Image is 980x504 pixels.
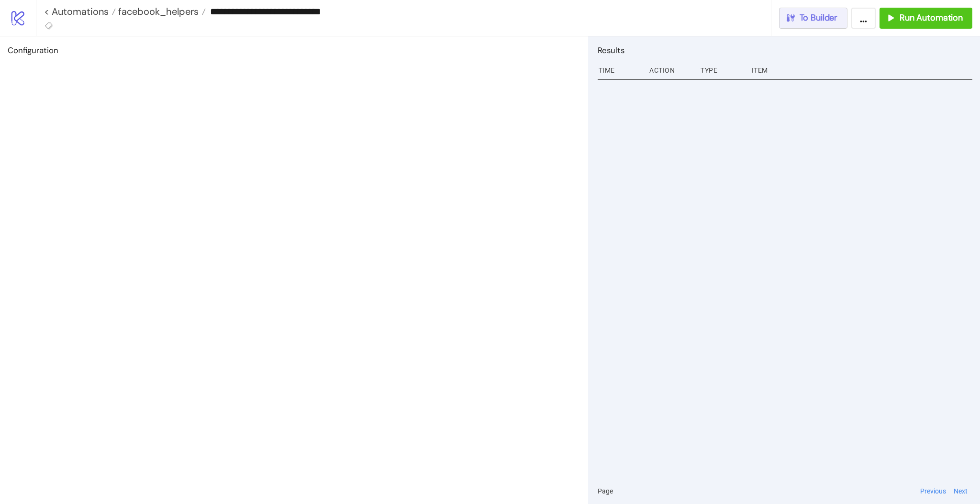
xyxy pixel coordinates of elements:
div: Type [700,61,744,79]
button: Previous [917,486,949,496]
button: Next [951,486,970,496]
div: Item [751,61,972,79]
button: ... [851,8,876,29]
h2: Results [598,44,972,56]
span: To Builder [800,12,838,23]
a: facebook_helpers [116,7,206,16]
div: Action [648,61,693,79]
span: Page [598,486,613,496]
span: Run Automation [900,12,963,23]
span: facebook_helpers [116,5,199,18]
h2: Configuration [8,44,580,56]
button: To Builder [779,8,848,29]
button: Run Automation [880,8,972,29]
a: < Automations [44,7,116,16]
div: Time [598,61,642,79]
